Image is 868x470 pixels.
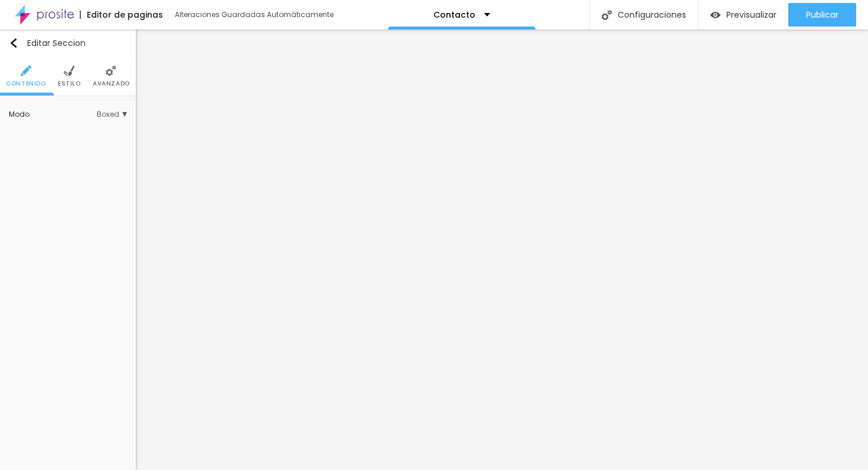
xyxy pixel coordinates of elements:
iframe: Editor [136,29,868,470]
button: Previsualizar [699,3,788,27]
span: Boxed [97,111,127,118]
img: view-1.svg [710,10,720,20]
div: Alteraciones Guardadas Automáticamente [175,11,334,18]
div: Editor de paginas [80,11,163,19]
div: Editar Seccion [9,38,86,48]
span: Publicar [806,10,838,19]
img: Icone [602,10,612,20]
button: Publicar [788,3,856,27]
img: Icone [64,65,74,76]
span: Estilo [58,81,81,87]
div: Modo [9,111,97,118]
p: Contacto [433,11,475,19]
img: Icone [21,65,31,76]
img: Icone [9,38,18,48]
span: Previsualizar [726,10,776,19]
span: Avanzado [93,81,130,87]
span: Contenido [6,81,45,87]
img: Icone [106,65,116,76]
